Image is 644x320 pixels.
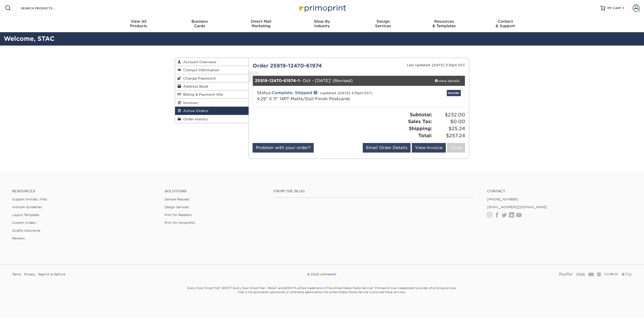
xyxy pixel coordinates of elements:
[408,119,432,124] strong: Sales Tax:
[253,90,394,102] div: Status:
[273,189,473,193] h4: From the Blog
[249,62,359,69] div: Order 25919-12470-61974
[434,118,465,125] span: $0.00
[175,99,249,107] a: Invoices
[175,115,249,123] a: Order History
[181,68,219,72] span: Contact Information
[12,236,25,240] a: Reviews
[181,101,198,105] span: Invoices
[12,205,42,209] a: Artwork Guidelines
[253,76,430,86] div: - Oct - [DATE]' (Revised)
[12,221,36,225] a: Custom Orders
[108,16,169,32] a: View AllProducts
[24,271,35,278] a: Privacy
[257,96,350,101] a: 4.25" X 11" 14PT Matte/Dull Finish Postcards
[165,221,195,225] a: Print for Nonprofits
[165,213,192,217] a: Print for Resellers
[447,143,465,153] a: Close
[487,197,518,201] a: [PHONE_NUMBER]
[165,197,189,201] a: Sample Request
[412,143,446,153] a: View Invoice
[20,5,69,11] input: SEARCH PRODUCTS.....
[352,19,414,24] span: Design
[407,63,465,67] small: Last Updated: [DATE] 3:31pm EST
[175,74,249,82] a: Change Password
[165,205,189,209] a: Design Services
[12,197,47,201] a: Support Articles | FAQ
[292,19,353,28] div: Industry
[319,272,337,276] img: Primoprint
[623,6,624,10] span: 1
[12,229,40,232] a: Quality Assurance
[301,286,302,289] sup: ®
[255,78,300,83] strong: 25919-12470-61974-1
[220,286,220,289] sup: ®
[434,132,465,139] span: $257.24
[434,111,465,118] span: $232.00
[169,19,230,28] div: Cards
[231,286,231,289] sup: ®
[230,19,292,28] div: Marketing
[108,19,169,24] span: View All
[414,19,475,28] div: & Templates
[418,133,432,138] strong: Total:
[429,78,465,83] div: view details
[475,19,536,28] div: & Support
[12,189,157,193] h4: Resources
[175,284,469,306] small: Every Door Direct Mail , EDDM , Every Door Direct Mail – Retail , and EDDM PLUS are trademarks of...
[175,107,249,115] a: Active Orders
[487,189,632,193] a: Contact
[175,90,249,98] a: Billing & Payment Info
[373,286,373,289] sup: ®
[12,213,39,217] a: Layout Templates
[363,143,411,153] a: Email Order Details
[447,90,461,96] a: Reorder
[181,84,208,88] span: Address Book
[429,76,465,86] a: view details
[230,19,292,24] span: Direct Mail
[175,66,249,74] a: Contact Information
[181,76,216,80] span: Change Password
[38,271,65,278] a: Reprint & Refund
[297,3,347,13] img: Primoprint
[414,16,475,32] a: Resources& Templates
[414,19,475,24] span: Resources
[320,91,373,95] small: (updated: [DATE] 3:31pm EST)
[292,16,353,32] a: Shop ByIndustry
[352,16,414,32] a: DesignServices
[165,189,266,193] h4: Solutions
[434,125,465,132] span: $25.24
[181,60,216,64] span: Account Overview
[181,117,208,121] span: Order History
[409,126,432,131] strong: Shipping:
[12,271,21,278] a: Terms
[181,109,208,113] span: Active Orders
[108,19,169,28] div: Products
[230,16,292,32] a: Direct MailMarketing
[410,112,432,117] strong: Subtotal:
[175,58,249,66] a: Account Overview
[276,286,277,289] sup: ®
[475,19,536,24] span: Contact
[253,143,314,153] a: Problem with your order?
[352,19,414,28] div: Services
[217,271,426,278] div: © 2025
[607,6,622,10] span: MY CART
[169,16,230,32] a: BusinessCards
[292,19,353,24] span: Shop By
[487,205,547,209] a: [EMAIL_ADDRESS][DOMAIN_NAME]
[175,82,249,90] a: Address Book
[272,90,312,95] a: Complete: Shipped
[475,16,536,32] a: Contact& Support
[169,19,230,24] span: Business
[181,92,223,96] span: Billing & Payment Info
